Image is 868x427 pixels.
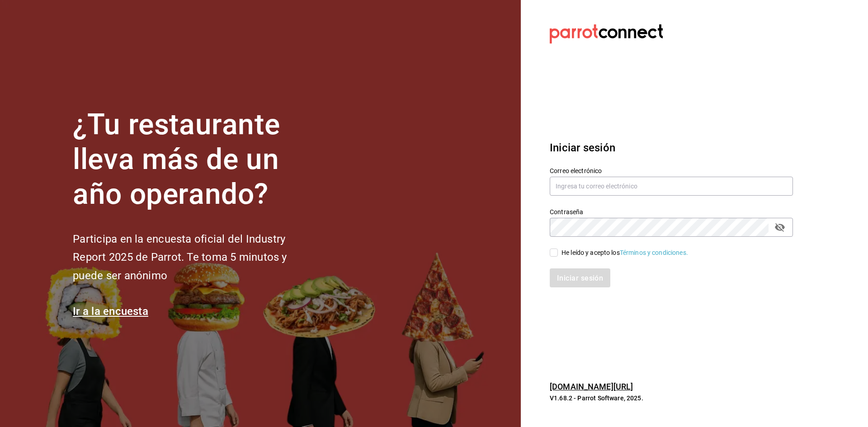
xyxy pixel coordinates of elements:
[550,208,583,216] font: Contraseña
[550,141,615,154] font: Iniciar sesión
[620,249,688,256] a: Términos y condiciones.
[550,167,602,174] font: Correo electrónico
[550,382,633,391] a: [DOMAIN_NAME][URL]
[73,305,148,318] a: Ir a la encuesta
[772,220,788,235] button: campo de contraseña
[561,249,620,256] font: He leído y acepto los
[73,233,287,282] font: Participa en la encuesta oficial del Industry Report 2025 de Parrot. Te toma 5 minutos y puede se...
[550,177,793,196] input: Ingresa tu correo electrónico
[73,108,280,211] font: ¿Tu restaurante lleva más de un año operando?
[550,394,643,402] font: V1.68.2 - Parrot Software, 2025.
